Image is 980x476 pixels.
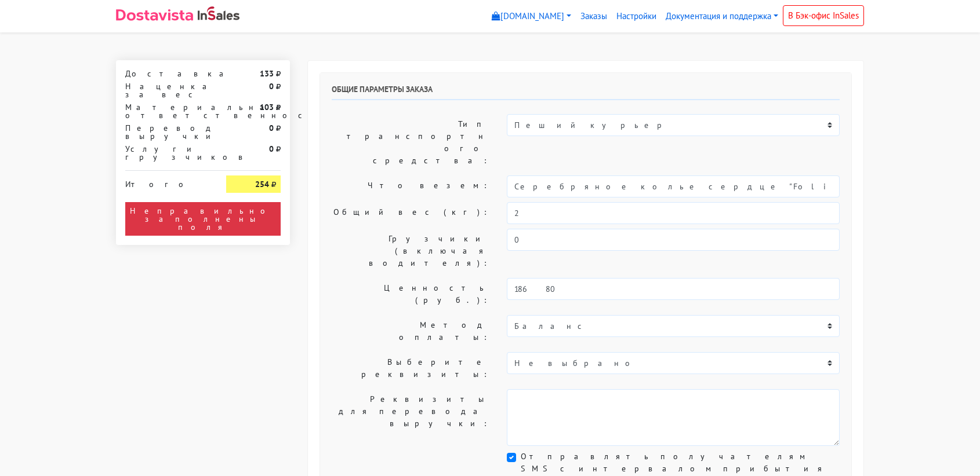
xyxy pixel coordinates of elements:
strong: 0 [269,123,274,133]
div: Наценка за вес [117,82,217,98]
label: Грузчики (включая водителя): [323,229,498,273]
img: InSales [198,6,239,20]
strong: 103 [260,102,274,112]
label: Общий вес (кг): [323,202,498,224]
div: Итого [125,175,209,188]
div: Неправильно заполнены поля [125,202,281,236]
div: Доставка [117,69,217,78]
a: Документация и поддержка [661,5,783,28]
div: Материальная ответственность [117,103,217,119]
label: Что везем: [323,175,498,197]
div: Услуги грузчиков [117,145,217,161]
a: В Бэк-офис InSales [783,5,864,26]
a: [DOMAIN_NAME] [487,5,576,28]
a: Настройки [612,5,661,28]
strong: 133 [260,68,274,79]
strong: 0 [269,144,274,154]
label: Тип транспортного средства: [323,114,498,171]
label: Реквизиты для перевода выручки: [323,389,498,446]
div: Перевод выручки [117,124,217,140]
strong: 0 [269,81,274,91]
a: Заказы [576,5,612,28]
label: Выберите реквизиты: [323,352,498,385]
strong: 254 [255,179,269,189]
h6: Общие параметры заказа [332,85,840,100]
label: Ценность (руб.): [323,278,498,310]
img: Dostavista - срочная курьерская служба доставки [116,9,193,21]
label: Метод оплаты: [323,315,498,347]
